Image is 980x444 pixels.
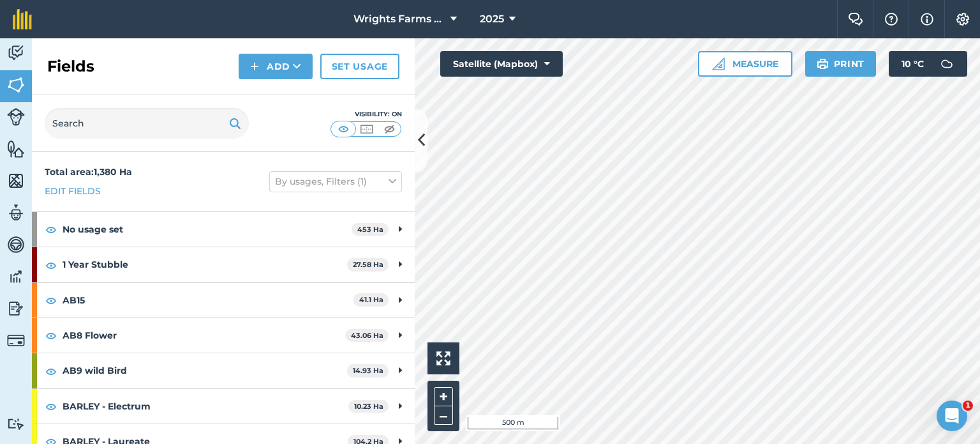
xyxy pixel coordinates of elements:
strong: 14.93 Ha [353,366,383,375]
img: svg+xml;base64,PD94bWwgdmVyc2lvbj0iMS4wIiBlbmNvZGluZz0idXRmLTgiPz4KPCEtLSBHZW5lcmF0b3I6IEFkb2JlIE... [7,418,25,430]
img: svg+xml;base64,PHN2ZyB4bWxucz0iaHR0cDovL3d3dy53My5vcmcvMjAwMC9zdmciIHdpZHRoPSIxOCIgaGVpZ2h0PSIyNC... [45,257,57,273]
img: fieldmargin Logo [13,9,32,29]
strong: 10.23 Ha [354,402,383,411]
div: No usage set453 Ha [32,212,415,247]
img: svg+xml;base64,PD94bWwgdmVyc2lvbj0iMS4wIiBlbmNvZGluZz0idXRmLTgiPz4KPCEtLSBHZW5lcmF0b3I6IEFkb2JlIE... [934,51,960,77]
img: svg+xml;base64,PD94bWwgdmVyc2lvbj0iMS4wIiBlbmNvZGluZz0idXRmLTgiPz4KPCEtLSBHZW5lcmF0b3I6IEFkb2JlIE... [7,108,25,126]
img: svg+xml;base64,PHN2ZyB4bWxucz0iaHR0cDovL3d3dy53My5vcmcvMjAwMC9zdmciIHdpZHRoPSI1MCIgaGVpZ2h0PSI0MC... [336,123,352,135]
div: BARLEY - Electrum10.23 Ha [32,389,415,424]
span: 2025 [480,11,504,27]
button: Measure [698,51,792,77]
strong: 43.06 Ha [351,331,383,340]
a: Set usage [320,54,399,79]
div: Visibility: On [330,109,402,119]
div: AB9 wild Bird14.93 Ha [32,353,415,388]
img: svg+xml;base64,PHN2ZyB4bWxucz0iaHR0cDovL3d3dy53My5vcmcvMjAwMC9zdmciIHdpZHRoPSIxNCIgaGVpZ2h0PSIyNC... [250,59,259,74]
button: Satellite (Mapbox) [440,51,563,77]
h2: Fields [47,56,94,77]
strong: 41.1 Ha [359,295,383,304]
img: svg+xml;base64,PHN2ZyB4bWxucz0iaHR0cDovL3d3dy53My5vcmcvMjAwMC9zdmciIHdpZHRoPSIxNyIgaGVpZ2h0PSIxNy... [921,11,933,27]
iframe: Intercom live chat [937,401,967,431]
img: A cog icon [955,13,970,26]
strong: AB15 [63,283,353,318]
img: svg+xml;base64,PHN2ZyB4bWxucz0iaHR0cDovL3d3dy53My5vcmcvMjAwMC9zdmciIHdpZHRoPSIxOCIgaGVpZ2h0PSIyNC... [45,328,57,343]
div: AB1541.1 Ha [32,283,415,318]
img: svg+xml;base64,PD94bWwgdmVyc2lvbj0iMS4wIiBlbmNvZGluZz0idXRmLTgiPz4KPCEtLSBHZW5lcmF0b3I6IEFkb2JlIE... [7,267,25,286]
button: Add [239,54,313,79]
img: Two speech bubbles overlapping with the left bubble in the forefront [848,13,863,26]
img: svg+xml;base64,PHN2ZyB4bWxucz0iaHR0cDovL3d3dy53My5vcmcvMjAwMC9zdmciIHdpZHRoPSIxOCIgaGVpZ2h0PSIyNC... [45,399,57,414]
img: svg+xml;base64,PHN2ZyB4bWxucz0iaHR0cDovL3d3dy53My5vcmcvMjAwMC9zdmciIHdpZHRoPSIxOCIgaGVpZ2h0PSIyNC... [45,293,57,308]
span: 10 ° C [902,51,924,77]
img: svg+xml;base64,PHN2ZyB4bWxucz0iaHR0cDovL3d3dy53My5vcmcvMjAwMC9zdmciIHdpZHRoPSI1NiIgaGVpZ2h0PSI2MC... [7,139,25,158]
img: svg+xml;base64,PHN2ZyB4bWxucz0iaHR0cDovL3d3dy53My5vcmcvMjAwMC9zdmciIHdpZHRoPSI1MCIgaGVpZ2h0PSI0MC... [359,123,375,135]
strong: 1 Year Stubble [63,247,347,282]
button: Print [805,51,877,77]
button: 10 °C [889,51,967,77]
img: svg+xml;base64,PHN2ZyB4bWxucz0iaHR0cDovL3d3dy53My5vcmcvMjAwMC9zdmciIHdpZHRoPSI1NiIgaGVpZ2h0PSI2MC... [7,171,25,190]
div: AB8 Flower43.06 Ha [32,318,415,353]
img: svg+xml;base64,PD94bWwgdmVyc2lvbj0iMS4wIiBlbmNvZGluZz0idXRmLTgiPz4KPCEtLSBHZW5lcmF0b3I6IEFkb2JlIE... [7,43,25,63]
button: – [434,406,453,425]
img: svg+xml;base64,PD94bWwgdmVyc2lvbj0iMS4wIiBlbmNvZGluZz0idXRmLTgiPz4KPCEtLSBHZW5lcmF0b3I6IEFkb2JlIE... [7,235,25,254]
strong: BARLEY - Electrum [63,389,348,424]
img: svg+xml;base64,PHN2ZyB4bWxucz0iaHR0cDovL3d3dy53My5vcmcvMjAwMC9zdmciIHdpZHRoPSI1NiIgaGVpZ2h0PSI2MC... [7,75,25,95]
img: A question mark icon [884,13,899,26]
img: Ruler icon [712,57,725,70]
strong: Total area : 1,380 Ha [45,166,132,178]
span: Wrights Farms Contracting [353,11,445,27]
strong: No usage set [63,212,352,247]
img: svg+xml;base64,PD94bWwgdmVyc2lvbj0iMS4wIiBlbmNvZGluZz0idXRmLTgiPz4KPCEtLSBHZW5lcmF0b3I6IEFkb2JlIE... [7,332,25,349]
img: svg+xml;base64,PHN2ZyB4bWxucz0iaHR0cDovL3d3dy53My5vcmcvMjAwMC9zdmciIHdpZHRoPSIxOSIgaGVpZ2h0PSIyNC... [817,56,829,72]
strong: AB9 wild Bird [63,353,347,388]
button: + [434,387,453,406]
img: svg+xml;base64,PHN2ZyB4bWxucz0iaHR0cDovL3d3dy53My5vcmcvMjAwMC9zdmciIHdpZHRoPSIxOCIgaGVpZ2h0PSIyNC... [45,364,57,379]
img: svg+xml;base64,PD94bWwgdmVyc2lvbj0iMS4wIiBlbmNvZGluZz0idXRmLTgiPz4KPCEtLSBHZW5lcmF0b3I6IEFkb2JlIE... [7,299,25,318]
div: 1 Year Stubble27.58 Ha [32,247,415,282]
img: Four arrows, one pointing top left, one top right, one bottom right and the last bottom left [436,351,450,365]
strong: 453 Ha [357,225,383,234]
button: By usages, Filters (1) [269,171,402,192]
input: Search [45,108,249,139]
img: svg+xml;base64,PHN2ZyB4bWxucz0iaHR0cDovL3d3dy53My5vcmcvMjAwMC9zdmciIHdpZHRoPSIxOSIgaGVpZ2h0PSIyNC... [229,116,241,131]
strong: 27.58 Ha [353,260,383,269]
img: svg+xml;base64,PHN2ZyB4bWxucz0iaHR0cDovL3d3dy53My5vcmcvMjAwMC9zdmciIHdpZHRoPSI1MCIgaGVpZ2h0PSI0MC... [382,123,397,135]
img: svg+xml;base64,PHN2ZyB4bWxucz0iaHR0cDovL3d3dy53My5vcmcvMjAwMC9zdmciIHdpZHRoPSIxOCIgaGVpZ2h0PSIyNC... [45,222,57,237]
img: svg+xml;base64,PD94bWwgdmVyc2lvbj0iMS4wIiBlbmNvZGluZz0idXRmLTgiPz4KPCEtLSBHZW5lcmF0b3I6IEFkb2JlIE... [7,203,25,222]
span: 1 [963,401,973,411]
strong: AB8 Flower [63,318,345,353]
a: Edit fields [45,184,101,198]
